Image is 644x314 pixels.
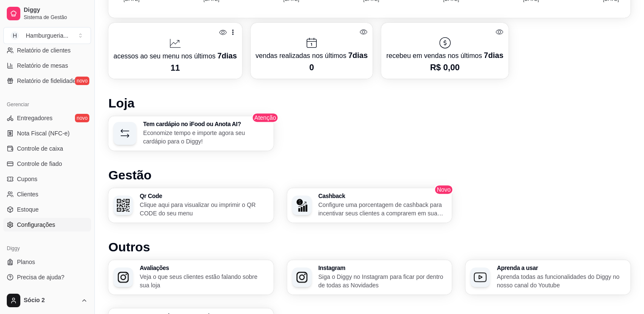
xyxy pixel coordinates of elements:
h3: Aprenda a usar [497,265,625,271]
h3: Instagram [318,265,447,271]
span: Nota Fiscal (NFC-e) [17,129,69,138]
span: Relatório de fidelidade [17,77,76,85]
a: Entregadoresnovo [3,111,91,125]
span: Estoque [17,205,39,214]
span: Entregadores [17,114,53,122]
img: Aprenda a usar [474,271,486,284]
span: Sócio 2 [24,297,77,304]
button: AvaliaçõesAvaliaçõesVeja o que seus clientes estão falando sobre sua loja [108,260,274,295]
span: 7 dias [484,51,503,60]
div: Gerenciar [3,98,91,111]
div: Diggy [3,242,91,255]
a: Controle de caixa [3,142,91,155]
a: Clientes [3,187,91,201]
button: CashbackCashbackConfigure uma porcentagem de cashback para incentivar seus clientes a comprarem e... [287,188,452,223]
a: Precisa de ajuda? [3,270,91,284]
a: Relatório de fidelidadenovo [3,74,91,88]
p: Economize tempo e importe agora seu cardápio para o Diggy! [143,129,268,146]
p: Configure uma porcentagem de cashback para incentivar seus clientes a comprarem em sua loja [318,201,447,218]
span: Planos [17,258,35,266]
p: recebeu em vendas nos últimos [386,50,503,61]
div: Hamburgueria ... [26,31,68,40]
span: Clientes [17,190,39,198]
span: H [11,31,19,40]
p: Clique aqui para visualizar ou imprimir o QR CODE do seu menu [140,201,268,218]
h1: Outros [108,240,630,255]
a: DiggySistema de Gestão [3,3,91,24]
span: Precisa de ajuda? [17,273,64,281]
span: Relatório de mesas [17,61,68,70]
a: Relatório de mesas [3,59,91,72]
p: acessos ao seu menu nos últimos [113,50,237,62]
span: Controle de fiado [17,160,62,168]
a: Controle de fiado [3,157,91,171]
button: Aprenda a usarAprenda a usarAprenda todas as funcionalidades do Diggy no nosso canal do Youtube [465,260,630,295]
button: Select a team [3,27,91,44]
h3: Qr Code [140,193,268,199]
h3: Avaliações [140,265,268,271]
h1: Gestão [108,168,630,183]
span: Cupons [17,175,37,183]
p: 0 [256,61,368,73]
img: Instagram [296,271,308,284]
img: Avaliações [117,271,130,284]
span: Novo [434,185,453,195]
h3: Tem cardápio no iFood ou Anota AI? [143,121,268,127]
span: Atenção [252,113,279,123]
img: Qr Code [117,199,130,212]
span: Relatório de clientes [17,46,71,55]
button: InstagramInstagramSiga o Diggy no Instagram para ficar por dentro de todas as Novidades [287,260,452,295]
button: Sócio 2 [3,290,91,311]
span: Controle de caixa [17,144,63,153]
span: 7 dias [217,52,237,60]
a: Nota Fiscal (NFC-e) [3,127,91,140]
p: R$ 0,00 [386,61,503,73]
h1: Loja [108,96,630,111]
a: Configurações [3,218,91,231]
button: Qr CodeQr CodeClique aqui para visualizar ou imprimir o QR CODE do seu menu [108,188,274,223]
a: Relatório de clientes [3,44,91,57]
p: vendas realizadas nos últimos [256,50,368,61]
p: Siga o Diggy no Instagram para ficar por dentro de todas as Novidades [318,273,447,289]
a: Planos [3,255,91,269]
h3: Cashback [318,193,447,199]
span: Diggy [24,6,88,14]
a: Cupons [3,172,91,186]
p: Veja o que seus clientes estão falando sobre sua loja [140,273,268,289]
img: Cashback [296,199,308,212]
span: 7 dias [348,51,368,60]
a: Estoque [3,203,91,216]
p: 11 [113,62,237,74]
button: Tem cardápio no iFood ou Anota AI?Economize tempo e importe agora seu cardápio para o Diggy! [108,116,274,151]
span: Sistema de Gestão [24,14,88,21]
p: Aprenda todas as funcionalidades do Diggy no nosso canal do Youtube [497,273,625,289]
span: Configurações [17,220,55,229]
